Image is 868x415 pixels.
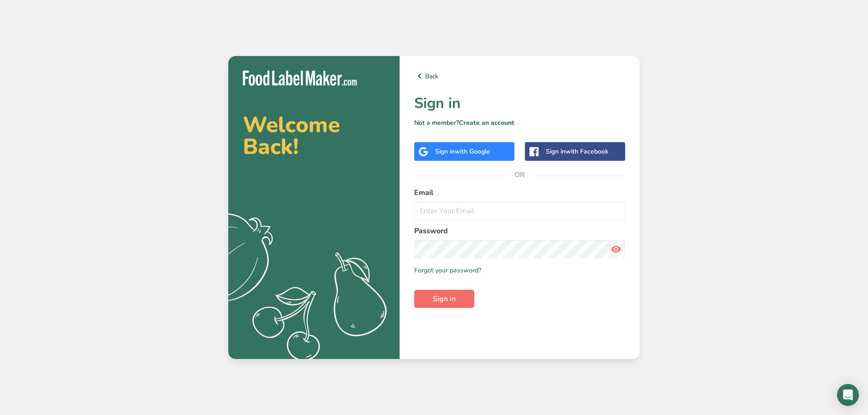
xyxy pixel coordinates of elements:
[506,161,534,189] span: OR
[414,187,625,198] label: Email
[565,147,608,156] span: with Facebook
[243,71,357,86] img: Food Label Maker
[414,118,625,128] p: Not a member?
[459,118,514,127] a: Create an account
[414,71,625,82] a: Back
[435,147,490,156] div: Sign in
[837,384,859,406] div: Open Intercom Messenger
[414,266,481,275] a: Forgot your password?
[414,202,625,220] input: Enter Your Email
[243,114,385,158] h2: Welcome Back!
[414,225,625,236] label: Password
[414,92,625,114] h1: Sign in
[455,147,490,156] span: with Google
[433,293,456,304] span: Sign in
[546,147,608,156] div: Sign in
[414,290,474,308] button: Sign in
